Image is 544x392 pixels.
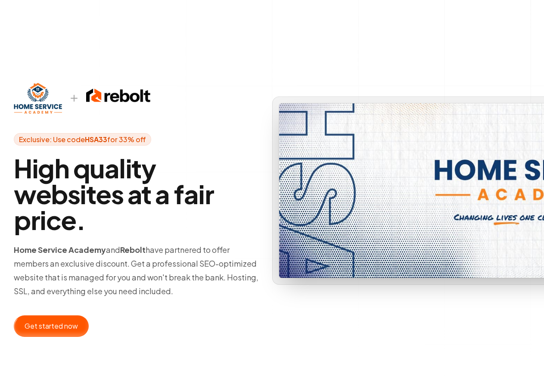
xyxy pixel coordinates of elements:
h1: High quality websites at a fair price. [14,155,262,233]
span: Exclusive: Use code for 33% off [14,133,151,146]
img: hsa.webp [14,83,62,114]
p: and have partnered to offer members an exclusive discount. Get a professional SEO-optimized websi... [14,243,262,298]
strong: HSA33 [85,135,107,144]
img: rebolt-full-dark.png [86,87,151,104]
strong: Rebolt [120,245,146,255]
strong: Home Service Academy [14,245,106,255]
button: Get started now [14,315,89,337]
